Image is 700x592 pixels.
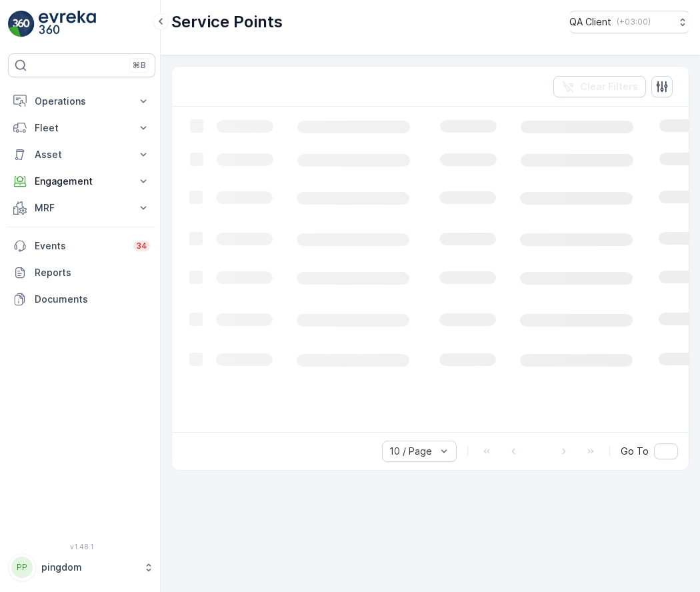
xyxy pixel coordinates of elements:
p: Documents [35,293,150,306]
button: Clear Filters [553,76,646,97]
p: MRF [35,201,129,215]
a: Reports [8,259,155,286]
p: ⌘B [133,60,146,71]
button: Operations [8,88,155,115]
p: ( +03:00 ) [617,17,651,27]
p: Service Points [171,11,283,33]
p: Asset [35,148,129,161]
p: 34 [136,241,147,251]
a: Events34 [8,233,155,259]
p: QA Client [569,15,611,29]
div: PP [11,557,33,578]
button: PPpingdom [8,553,155,581]
button: Fleet [8,115,155,141]
span: v 1.48.1 [8,543,155,551]
img: logo [8,11,35,37]
button: Asset [8,141,155,168]
button: MRF [8,195,155,221]
p: Events [35,239,125,253]
p: Clear Filters [580,80,638,93]
span: Go To [621,445,649,458]
p: Engagement [35,175,129,188]
a: Documents [8,286,155,313]
p: Operations [35,95,129,108]
p: Fleet [35,121,129,135]
p: Reports [35,266,150,279]
button: Engagement [8,168,155,195]
img: logo_light-DOdMpM7g.png [39,11,96,37]
p: pingdom [41,561,137,574]
button: QA Client(+03:00) [569,11,689,33]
